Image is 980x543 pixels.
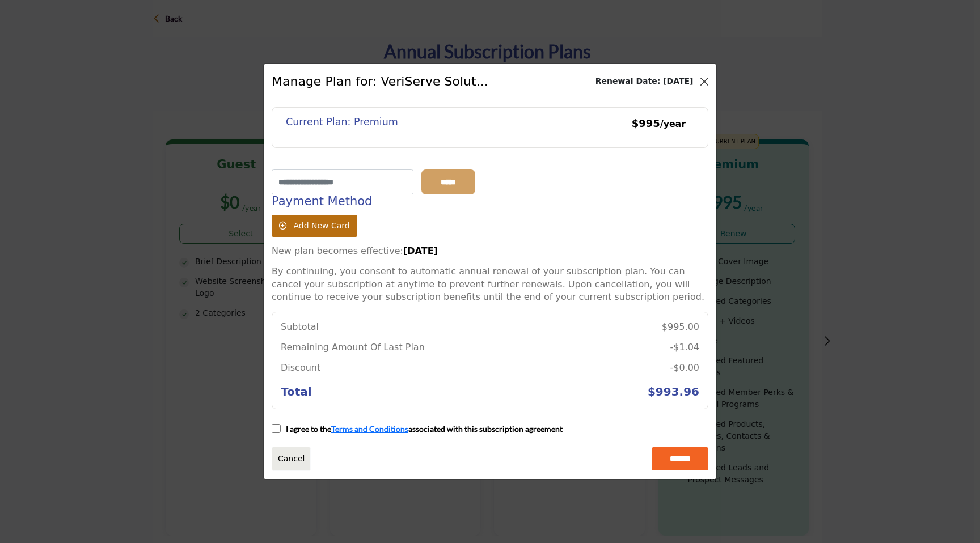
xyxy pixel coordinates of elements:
p: Remaining Amount Of Last Plan [281,341,425,354]
h5: $993.96 [648,383,699,400]
h4: Payment Method [272,194,708,209]
p: By continuing, you consent to automatic annual renewal of your subscription plan. You can cancel ... [272,265,708,303]
p: I agree to the associated with this subscription agreement [286,423,563,435]
strong: [DATE] [403,245,438,256]
a: Close [272,447,311,471]
button: Add New Card [272,215,357,237]
p: Subtotal [281,321,319,333]
span: Add New Card [293,221,349,230]
p: New plan becomes effective: [272,245,708,257]
h1: Manage Plan for: VeriServe Solut... [272,72,488,91]
a: Terms and Conditions [331,424,408,434]
button: Close [696,74,712,90]
h5: Current Plan: Premium [286,116,398,128]
b: Renewal Date: [DATE] [595,75,694,87]
p: -$0.00 [670,362,699,374]
p: -$1.04 [670,341,699,354]
p: Discount [281,362,320,374]
p: $995 [632,116,686,131]
h5: Total [281,383,312,400]
p: $995.00 [662,321,699,333]
small: /year [660,118,686,129]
